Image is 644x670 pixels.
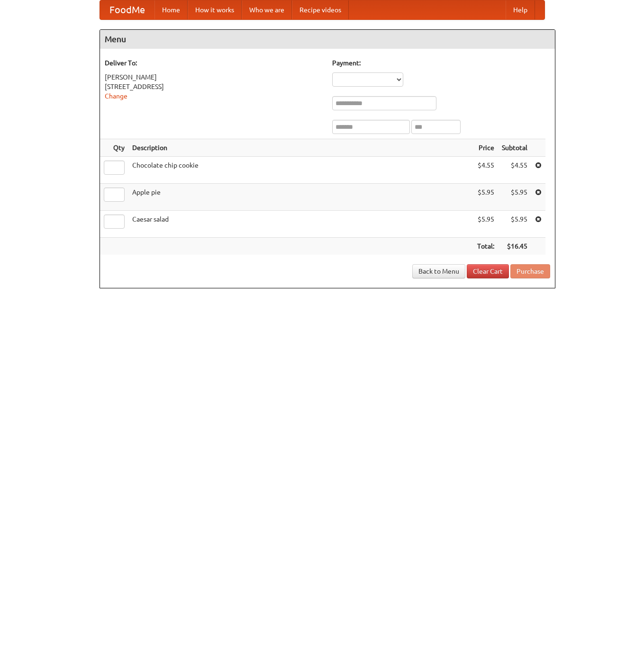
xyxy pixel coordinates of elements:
[100,139,128,157] th: Qty
[105,58,323,68] h5: Deliver To:
[467,264,509,278] a: Clear Cart
[510,264,550,278] button: Purchase
[292,0,349,19] a: Recipe videos
[498,184,531,211] td: $5.95
[128,157,473,184] td: Chocolate chip cookie
[100,30,555,49] h4: Menu
[498,238,531,255] th: $16.45
[128,211,473,238] td: Caesar salad
[332,58,550,68] h5: Payment:
[498,139,531,157] th: Subtotal
[473,157,498,184] td: $4.55
[506,0,535,19] a: Help
[473,211,498,238] td: $5.95
[188,0,242,19] a: How it works
[473,238,498,255] th: Total:
[498,211,531,238] td: $5.95
[128,139,473,157] th: Description
[498,157,531,184] td: $4.55
[412,264,465,278] a: Back to Menu
[473,184,498,211] td: $5.95
[105,92,127,100] a: Change
[100,0,154,19] a: FoodMe
[105,82,323,91] div: [STREET_ADDRESS]
[154,0,188,19] a: Home
[128,184,473,211] td: Apple pie
[473,139,498,157] th: Price
[242,0,292,19] a: Who we are
[105,72,323,82] div: [PERSON_NAME]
